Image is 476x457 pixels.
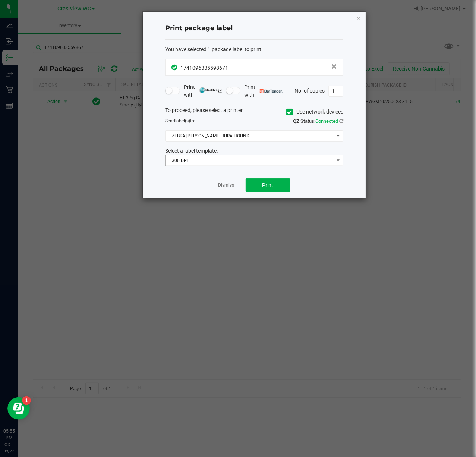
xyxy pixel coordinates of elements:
[294,87,325,93] span: No. of copies
[165,24,343,33] h4: Print package label
[262,182,274,188] span: Print
[166,131,334,141] span: ZEBRA-[PERSON_NAME]-JURA-HOUND
[286,108,343,116] label: Use network devices
[160,147,349,155] div: Select a label template.
[160,106,349,118] div: To proceed, please select a printer.
[199,87,222,93] img: mark_magic_cybra.png
[180,65,228,71] span: 1741096335598671
[22,396,31,405] iframe: Resource center unread badge
[244,83,283,99] span: Print with
[166,155,334,166] span: 300 DPI
[171,63,179,71] span: In Sync
[184,83,222,99] span: Print with
[165,46,343,53] div: :
[315,118,338,124] span: Connected
[246,178,290,192] button: Print
[165,46,261,52] span: You have selected 1 package label to print
[260,89,283,93] img: bartender.png
[7,397,30,420] iframe: Resource center
[218,182,234,189] a: Dismiss
[175,118,190,124] span: label(s)
[293,118,343,124] span: QZ Status:
[165,118,195,124] span: Send to:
